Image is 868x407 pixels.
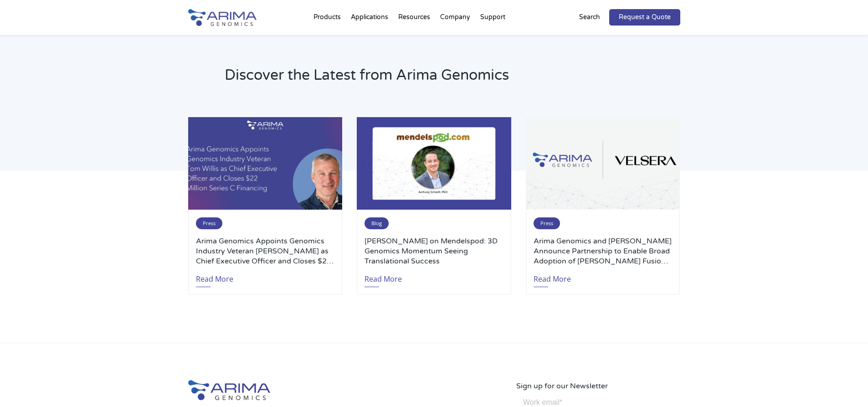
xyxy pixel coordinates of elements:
[822,363,868,407] iframe: Chat Widget
[357,117,511,210] img: Anthony-Schmitt-PhD-2-500x300.jpg
[516,380,680,392] p: Sign up for our Newsletter
[822,363,868,407] div: Pokalbio valdiklis
[579,11,600,23] p: Search
[534,266,571,287] a: Read More
[196,236,334,266] a: Arima Genomics Appoints Genomics Industry Veteran [PERSON_NAME] as Chief Executive Officer and Cl...
[534,236,672,266] a: Arima Genomics and [PERSON_NAME] Announce Partnership to Enable Broad Adoption of [PERSON_NAME] F...
[188,380,270,400] img: Arima-Genomics-logo
[188,117,342,210] img: Personnel-Announcement-LinkedIn-Carousel-22025-1-500x300.jpg
[526,117,680,210] img: Arima-Genomics-and-Velsera-Logos-500x300.png
[365,266,402,287] a: Read More
[196,266,233,287] a: Read More
[609,9,680,26] a: Request a Quote
[196,217,222,229] span: Press
[365,217,389,229] span: Blog
[534,217,560,229] span: Press
[188,9,257,26] img: Arima-Genomics-logo
[225,65,680,93] h2: Discover the Latest from Arima Genomics
[365,236,503,266] a: [PERSON_NAME] on Mendelspod: 3D Genomics Momentum Seeing Translational Success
